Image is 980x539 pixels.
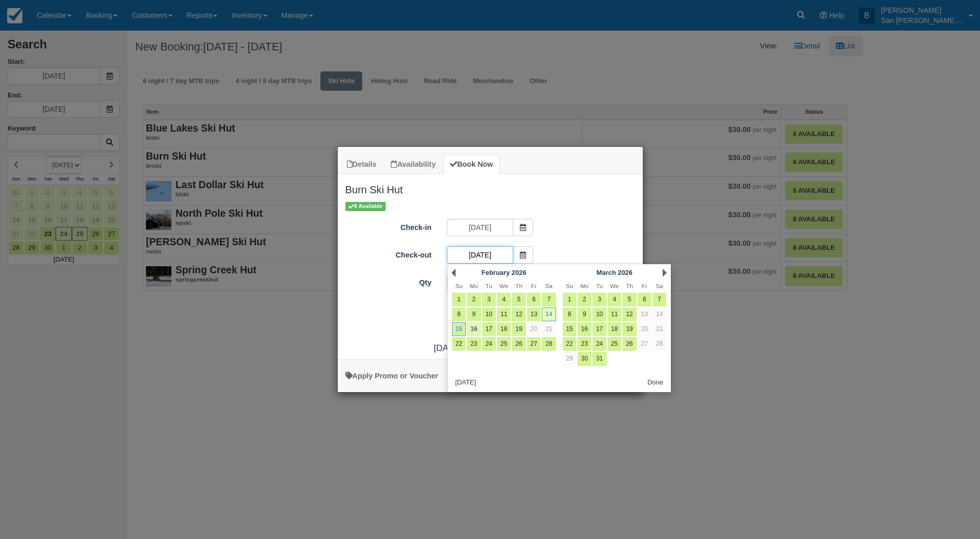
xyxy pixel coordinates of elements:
[622,307,636,321] a: 12
[622,293,636,306] a: 5
[512,269,526,276] span: 2026
[482,307,496,321] a: 10
[663,269,667,277] a: Next
[512,307,525,321] a: 12
[451,377,480,390] button: [DATE]
[338,174,643,354] div: Item Modal
[638,293,651,306] a: 6
[340,155,383,174] a: Details
[467,307,481,321] a: 9
[592,307,606,321] a: 10
[467,322,481,336] a: 16
[592,293,606,306] a: 3
[482,293,496,306] a: 3
[610,283,619,289] span: Wednesday
[482,337,496,351] a: 24
[470,283,478,289] span: Monday
[608,322,621,336] a: 18
[563,337,576,351] a: 22
[467,293,481,306] a: 2
[452,307,466,321] a: 8
[345,372,438,380] a: Apply Voucher
[345,202,386,211] span: 8 Available
[608,307,621,321] a: 11
[566,283,573,289] span: Sunday
[455,283,462,289] span: Sunday
[563,322,576,336] a: 15
[563,307,576,321] a: 8
[515,283,522,289] span: Thursday
[512,293,525,306] a: 5
[652,293,666,306] a: 7
[608,337,621,351] a: 25
[338,342,643,354] div: [DATE] - [DATE]:
[545,283,552,289] span: Saturday
[482,269,510,276] span: February
[482,322,496,336] a: 17
[577,307,591,321] a: 9
[577,293,591,306] a: 2
[596,283,602,289] span: Tuesday
[384,155,442,174] a: Availability
[443,155,499,174] a: Book Now
[656,283,663,289] span: Saturday
[652,337,666,351] a: 28
[497,307,511,321] a: 11
[622,337,636,351] a: 26
[497,322,511,336] a: 18
[452,322,466,336] a: 15
[497,293,511,306] a: 4
[542,322,556,336] a: 21
[577,337,591,351] a: 23
[652,322,666,336] a: 21
[338,246,439,261] label: Check-out
[577,352,591,366] a: 30
[527,307,541,321] a: 13
[643,377,667,390] button: Done
[626,283,633,289] span: Thursday
[499,283,508,289] span: Wednesday
[497,337,511,351] a: 25
[527,293,541,306] a: 6
[592,322,606,336] a: 17
[531,283,537,289] span: Friday
[338,219,439,233] label: Check-in
[452,337,466,351] a: 22
[622,322,636,336] a: 19
[338,274,439,288] label: Qty
[452,293,466,306] a: 1
[608,293,621,306] a: 4
[563,293,576,306] a: 1
[592,337,606,351] a: 24
[542,307,556,321] a: 14
[596,269,616,276] span: March
[638,337,651,351] a: 27
[618,269,633,276] span: 2026
[542,337,556,351] a: 28
[527,322,541,336] a: 20
[512,337,525,351] a: 26
[467,337,481,351] a: 23
[338,174,643,200] h2: Burn Ski Hut
[638,307,651,321] a: 13
[638,322,651,336] a: 20
[652,307,666,321] a: 14
[592,352,606,366] a: 31
[451,269,456,277] a: Prev
[512,322,525,336] a: 19
[581,283,589,289] span: Monday
[577,322,591,336] a: 16
[542,293,556,306] a: 7
[486,283,492,289] span: Tuesday
[642,283,647,289] span: Friday
[563,352,576,366] a: 29
[527,337,541,351] a: 27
